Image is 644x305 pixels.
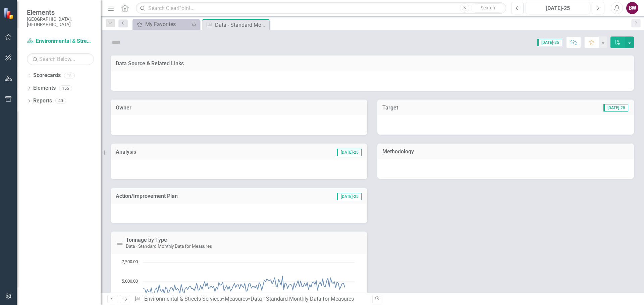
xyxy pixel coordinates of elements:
[33,72,61,79] a: Scorecards
[382,105,477,111] h3: Target
[144,296,222,302] a: Environmental & Streets Services
[603,104,628,111] span: [DATE]-25
[135,295,367,303] div: » »
[59,85,72,91] div: 155
[126,237,167,243] a: Tonnage by Type
[526,2,590,14] button: [DATE]-25
[33,84,56,92] a: Elements
[116,193,290,199] h3: Action/Improvement Plan
[116,105,362,111] h3: Owner
[337,149,362,156] span: [DATE]-25
[27,53,94,65] input: Search Below...
[27,16,94,27] small: [GEOGRAPHIC_DATA], [GEOGRAPHIC_DATA]
[116,240,124,248] img: Not Defined
[481,5,495,10] span: Search
[528,4,588,12] div: [DATE]-25
[27,37,94,45] a: Environmental & Streets Services
[251,296,354,302] div: Data - Standard Monthly Data for Measures
[3,8,15,19] img: ClearPoint Strategy
[225,296,248,302] a: Measures
[537,39,562,46] span: [DATE]-25
[27,8,94,16] span: Elements
[122,258,138,264] text: 7,500.00
[122,278,138,284] text: 5,000.00
[337,193,362,200] span: [DATE]-25
[215,21,268,29] div: Data - Standard Monthly Data for Measures
[33,97,52,105] a: Reports
[136,2,506,14] input: Search ClearPoint...
[116,61,629,67] h3: Data Source & Related Links
[64,73,75,78] div: 2
[55,98,66,104] div: 40
[134,20,190,28] a: My Favorites
[382,149,629,155] h3: Methodology
[626,2,638,14] button: BW
[111,37,121,48] img: Not Defined
[145,20,190,28] div: My Favorites
[471,3,504,13] button: Search
[126,243,212,249] small: Data - Standard Monthly Data for Measures
[116,149,225,155] h3: Analysis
